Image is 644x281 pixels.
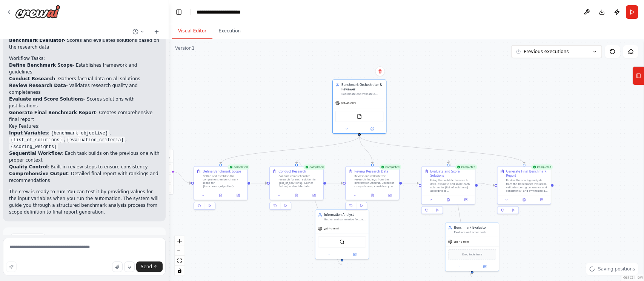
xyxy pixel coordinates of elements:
div: CompletedGenerate Final Benchmark ReportReview the scoring analysis from the Benchmark Evaluator,... [497,166,551,216]
g: Edge from 96cc90fc-c235-4eed-b65a-c007ae46e186 to 32aa42b5-c564-4505-aa35-d7ee7ccff9ba [326,181,343,185]
li: : , , , [9,130,160,150]
button: Visual Editor [172,23,212,39]
button: fit view [175,256,184,266]
div: Evaluate and Score Solutions [430,169,472,178]
div: Coordinate and validate a multi-agent benchmark analysis process for {benchmark_objective}. Defin... [341,92,383,96]
li: - Scores solutions with justifications [9,96,160,109]
g: Edge from 672a41cb-f407-4c38-ba59-76c2c7b5726a to 7af46ee8-5f93-4a8b-af97-57713a922559 [218,136,361,163]
button: Click to speak your automation idea [124,261,135,272]
div: CompletedReview Research DataReview and validate the research findings from the Information Analy... [345,166,400,211]
code: {list_of_solutions} [9,137,64,144]
button: Open in side panel [458,197,473,202]
img: FileReadTool [357,114,362,119]
g: Edge from af1581f1-b916-47b0-a1d7-8d03c0176d92 to 5fe25be6-8405-4afc-94ca-efa2a9da98f2 [478,181,495,187]
div: Review Research Data [354,169,388,173]
a: React Flow attribution [622,275,643,279]
button: Open in side panel [382,193,397,198]
button: Upload files [112,261,123,272]
div: Evaluate and score each solution in {list_of_solutions} using structured data from research. Appl... [454,231,496,234]
span: gpt-4o-mini [324,227,339,230]
button: View output [515,197,533,202]
div: Completed [303,164,325,170]
strong: Generate Final Benchmark Report [9,110,96,115]
div: Review the scoring analysis from the Benchmark Evaluator, validate scoring coherence and consiste... [506,179,548,192]
div: CompletedEvaluate and Score SolutionsUsing the validated research data, evaluate and score each s... [421,166,475,216]
button: Open in side panel [534,197,549,202]
g: Edge from 32aa42b5-c564-4505-aa35-d7ee7ccff9ba to af1581f1-b916-47b0-a1d7-8d03c0176d92 [402,181,419,185]
div: CompletedDefine Benchmark ScopeDefine and establish the comprehensive benchmark scope for {benchm... [194,166,248,211]
div: Define Benchmark Scope [203,169,241,173]
button: Start a new chat [151,27,163,36]
strong: Quality Control [9,164,48,170]
li: - Scores and evaluates solutions based on the research data [9,37,160,50]
h2: Workflow Tasks: [9,55,160,62]
g: Edge from 012fdac5-ef2a-4e29-b15c-e413f86bbd0b to af1581f1-b916-47b0-a1d7-8d03c0176d92 [446,159,474,278]
button: Improve this prompt [6,261,17,272]
div: Generate Final Benchmark Report [506,169,548,178]
div: Benchmark Orchestrator & Reviewer [341,82,383,91]
img: Logo [15,5,60,18]
g: Edge from triggers to 7af46ee8-5f93-4a8b-af97-57713a922559 [172,170,191,185]
div: Information Analyst [324,212,366,217]
strong: Comprehensive Output [9,171,68,176]
button: Open in side panel [306,193,321,198]
button: zoom out [175,246,184,256]
div: Conduct Research [278,169,306,173]
div: Using the validated research data, evaluate and score each solution in {list_of_solutions} accord... [430,179,472,192]
div: React Flow controls [175,236,184,275]
li: - Creates comprehensive final report [9,109,160,123]
g: Edge from 672a41cb-f407-4c38-ba59-76c2c7b5726a to 32aa42b5-c564-4505-aa35-d7ee7ccff9ba [357,136,375,163]
button: Hide left sidebar [174,7,184,17]
span: Drop tools here [462,252,482,257]
button: Previous executions [511,45,602,58]
div: Conduct comprehensive research for each solution in {list_of_solutions}. Gather factual, up-to-da... [278,174,320,188]
button: View output [287,193,306,198]
p: The crew is ready to run! You can test it by providing values for the input variables when you ru... [9,188,160,215]
span: gpt-4o-mini [341,101,356,105]
strong: Input Variables [9,130,48,136]
button: zoom in [175,236,184,246]
nav: breadcrumb [197,8,258,16]
button: View output [439,197,458,202]
button: Switch to previous chat [129,27,148,36]
span: gpt-4o-mini [453,240,469,243]
span: Previous executions [524,49,569,55]
button: Open in side panel [343,252,367,257]
div: Gather and summarize factual, up-to-date data for each solution in {list_of_solutions} included i... [324,218,366,221]
g: Edge from 672a41cb-f407-4c38-ba59-76c2c7b5726a to 5fe25be6-8405-4afc-94ca-efa2a9da98f2 [357,136,526,163]
li: : Built-in review steps to ensure consistency [9,163,160,170]
div: CompletedConduct ResearchConduct comprehensive research for each solution in {list_of_solutions}.... [269,166,324,211]
li: : Each task builds on the previous one with proper context [9,150,160,163]
strong: Review Research Data [9,83,66,88]
div: Completed [227,164,249,170]
button: Delete node [375,66,385,76]
h2: Key Features: [9,123,160,130]
strong: Benchmark Evaluator [9,38,64,43]
li: - Gathers factual data on all solutions [9,75,160,82]
div: Benchmark Evaluator [454,225,496,229]
g: Edge from 7af46ee8-5f93-4a8b-af97-57713a922559 to 96cc90fc-c235-4eed-b65a-c007ae46e186 [250,181,267,185]
strong: Sequential Workflow [9,151,62,156]
div: TriggersNo triggers configured [129,149,174,195]
li: : Detailed final report with rankings and recommendations [9,170,160,184]
code: {evaluation_criteria} [65,137,125,144]
button: View output [212,193,230,198]
div: Completed [379,164,401,170]
div: Information AnalystGather and summarize factual, up-to-date data for each solution in {list_of_so... [315,209,369,259]
div: Define and establish the comprehensive benchmark scope for {benchmark_objective}. Review the list... [203,174,244,188]
button: Execution [212,23,247,39]
h3: Triggers [141,152,170,156]
span: Send [141,264,152,270]
code: {scoring_weights} [9,144,58,150]
button: Open in side panel [472,264,497,269]
div: Completed [455,164,477,170]
div: Completed [531,164,553,170]
strong: Define Benchmark Scope [9,63,73,68]
button: Open in side panel [231,193,245,198]
li: - Validates research quality and completeness [9,82,160,96]
div: Benchmark Orchestrator & ReviewerCoordinate and validate a multi-agent benchmark analysis process... [332,79,387,134]
button: View output [363,193,382,198]
li: - Establishes framework and guidelines [9,62,160,75]
button: toggle interactivity [175,266,184,275]
p: No triggers configured [141,156,170,160]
